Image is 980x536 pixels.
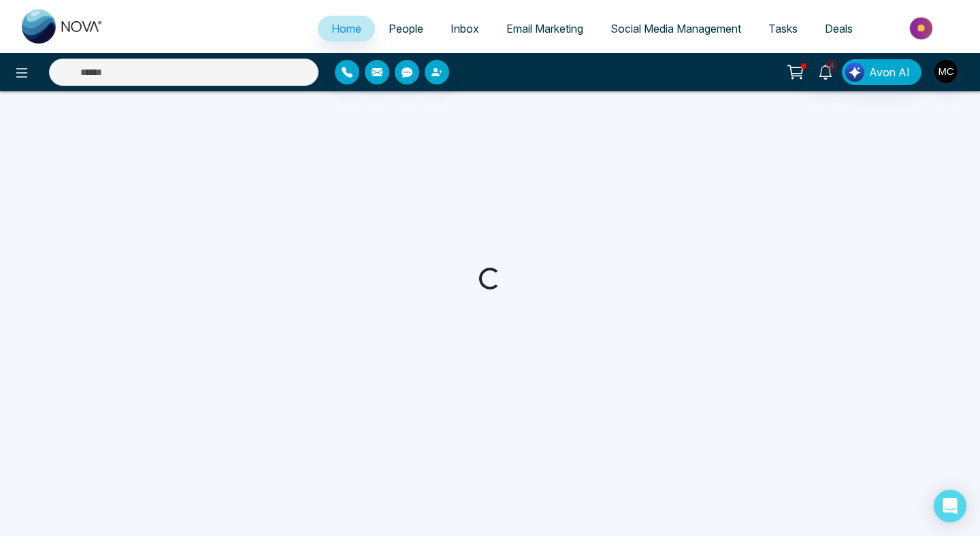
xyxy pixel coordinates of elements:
img: Market-place.gif [873,13,972,44]
a: Social Media Management [597,16,755,42]
img: Lead Flow [845,63,864,82]
a: 4 [809,59,842,83]
span: Deals [825,22,853,35]
span: Inbox [451,22,479,35]
img: User Avatar [934,60,958,83]
a: Tasks [755,16,811,42]
span: Home [331,22,361,35]
span: Social Media Management [610,22,741,35]
span: Tasks [768,22,798,35]
span: Avon AI [869,64,910,80]
span: Email Marketing [506,22,583,35]
span: People [389,22,423,35]
a: Inbox [437,16,493,42]
a: Deals [811,16,866,42]
img: Nova CRM Logo [22,10,103,44]
button: Avon AI [842,59,921,85]
a: People [375,16,437,42]
div: Open Intercom Messenger [934,490,966,522]
span: 4 [826,59,838,72]
a: Email Marketing [493,16,597,42]
a: Home [318,16,375,42]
